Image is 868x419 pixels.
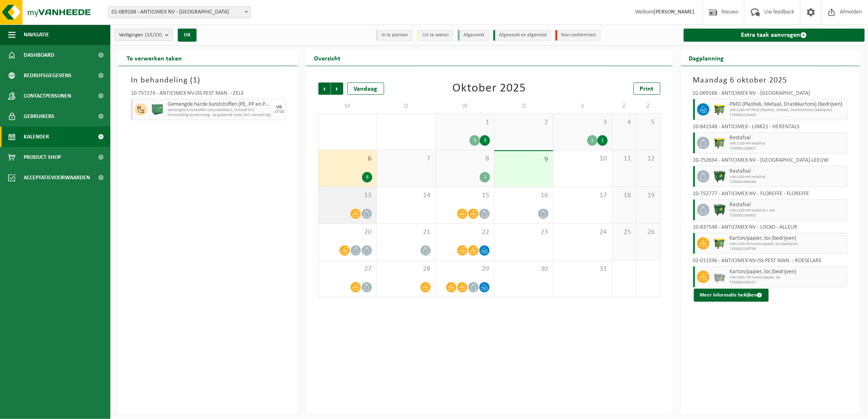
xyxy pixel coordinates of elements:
[499,155,549,164] span: 9
[417,30,454,41] li: Uit te voeren
[24,147,61,167] span: Product Shop
[493,30,551,41] li: Afgewerkt en afgemeld
[108,6,251,18] span: 01-069168 - ANTICIMEX NV - ROESELARE
[499,191,549,200] span: 16
[730,202,846,208] span: Restafval
[499,228,549,237] span: 23
[612,99,636,114] td: Z
[168,101,271,108] span: Gemengde harde kunststoffen (PE, PP en PVC), recycleerbaar (industrieel)
[730,213,846,218] span: T250002143652
[616,118,632,127] span: 4
[597,135,608,146] div: 1
[331,82,343,95] span: Volgende
[693,74,848,87] h3: Maandag 6 oktober 2025
[480,135,490,146] div: 3
[616,191,632,200] span: 18
[151,103,163,116] img: PB-HB-1400-HPE-GN-01
[636,99,660,114] td: Z
[440,265,490,274] span: 29
[440,191,490,200] span: 15
[730,135,846,141] span: Restafval
[714,271,726,283] img: WB-2500-GAL-GY-04
[440,118,490,127] span: 1
[557,154,608,163] span: 10
[347,82,384,95] div: Vandaag
[168,108,271,113] span: Gemengde kunststoffen (recycleerbaar), inclusief PVC
[555,30,601,41] li: Non-conformiteit
[318,99,377,114] td: M
[730,168,846,175] span: Restafval
[494,99,553,114] td: D
[557,265,608,274] span: 31
[714,103,726,116] img: WB-1100-HPE-GN-50
[693,91,848,99] div: 01-069168 - ANTICIMEX NV - [GEOGRAPHIC_DATA]
[640,228,656,237] span: 26
[730,180,846,185] span: T250002948286
[323,154,373,163] span: 6
[693,124,848,132] div: 10-841548 - ANTICIMEX - LINK21 - HERENTALS
[362,172,372,183] div: 6
[616,154,632,163] span: 11
[306,50,349,66] h2: Overzicht
[381,265,431,274] span: 28
[633,82,660,95] a: Print
[730,208,846,213] span: WB-1100-HP restafval + slot
[730,113,846,118] span: T250002134443
[681,50,732,66] h2: Dagplanning
[653,9,694,15] strong: [PERSON_NAME]
[499,118,549,127] span: 2
[24,106,54,127] span: Gebruikers
[714,237,726,250] img: WB-1100-HPE-GN-50
[323,228,373,237] span: 20
[24,65,72,86] span: Bedrijfsgegevens
[587,135,597,146] div: 1
[452,82,526,95] div: Oktober 2025
[108,7,251,18] span: 01-069168 - ANTICIMEX NV - ROESELARE
[119,29,162,41] span: Vestigingen
[730,146,846,151] span: T250002160827
[694,289,769,302] button: Meer informatie bekijken
[557,118,608,127] span: 3
[557,228,608,237] span: 24
[381,228,431,237] span: 21
[193,76,197,85] span: 1
[693,225,848,233] div: 10-837548 - ANTICIMEX NV - LOCKO - ALLEUR
[730,242,846,247] span: WB-1100-HP karton/papier, los (bedrijven)
[24,86,71,106] span: Contactpersonen
[730,269,846,275] span: Karton/papier, los (bedrijven)
[714,170,726,183] img: WB-1100-HPE-GN-01
[730,108,846,113] span: WB-1100-HP PMD (Plastiek, Metaal, Drankkartons) (bedrijven)
[730,280,846,285] span: T250002209107
[377,99,436,114] td: D
[714,204,726,216] img: WB-1100-HPE-GN-04
[693,191,848,199] div: 10-752777 - ANTICIMEX NV - FLOREFFE - FLOREFFE
[168,113,271,118] span: Omwisseling op aanvraag - op geplande route (incl. verwerking)
[24,127,49,147] span: Kalender
[131,74,286,87] h3: In behandeling ( )
[276,105,282,110] div: VR
[730,275,846,280] span: WB-2500 -HP karton/papier, los
[114,29,173,41] button: Vestigingen(15/15)
[557,191,608,200] span: 17
[323,265,373,274] span: 27
[458,30,489,41] li: Afgewerkt
[730,235,846,242] span: Karton/papier, los (bedrijven)
[730,141,846,146] span: WB-1100-HP restafval
[714,137,726,149] img: WB-1100-HPE-GN-51
[381,154,431,163] span: 7
[436,99,494,114] td: W
[640,154,656,163] span: 12
[640,86,654,92] span: Print
[730,175,846,180] span: WB-1100-HP restafval
[470,135,480,146] div: 5
[318,82,331,95] span: Vorige
[274,110,284,114] div: 17/10
[499,265,549,274] span: 30
[693,258,848,266] div: 02-011596 - ANTICIMEX NV-ISS PEST MAN. - ROESELARE
[693,158,848,166] div: 10-752634 - ANTICIMEX NV - [GEOGRAPHIC_DATA]-LEEUW
[24,45,54,65] span: Dashboard
[553,99,612,114] td: V
[684,29,865,42] a: Extra taak aanvragen
[131,91,286,99] div: 10-757174 - ANTICIMEX NV-ISS PEST MAN. - ZELE
[640,118,656,127] span: 5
